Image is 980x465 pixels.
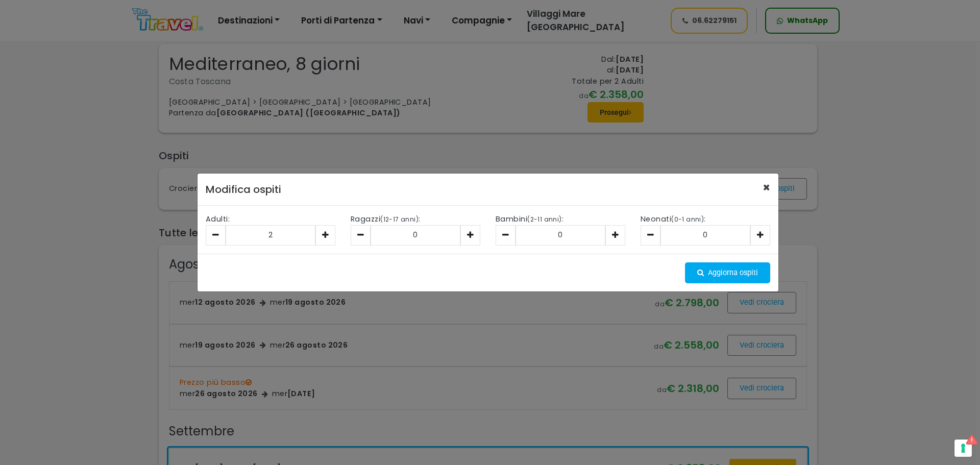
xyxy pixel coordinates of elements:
[496,214,625,225] div: Bambini :
[763,179,770,196] span: ×
[641,214,770,225] div: Neonati :
[206,214,335,225] div: Adulti:
[226,225,315,246] div: 2
[371,225,460,246] div: 0
[754,174,778,202] button: Close
[516,225,605,246] div: 0
[685,262,770,284] md-filled-button: Aggiorna ospiti
[380,215,419,224] span: (12-17 anni)
[660,225,750,246] div: 0
[351,214,480,225] div: Ragazzi :
[671,215,704,224] span: (0-1 anni)
[527,215,561,224] span: (2-11 anni)
[206,182,281,197] h5: Modifica ospiti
